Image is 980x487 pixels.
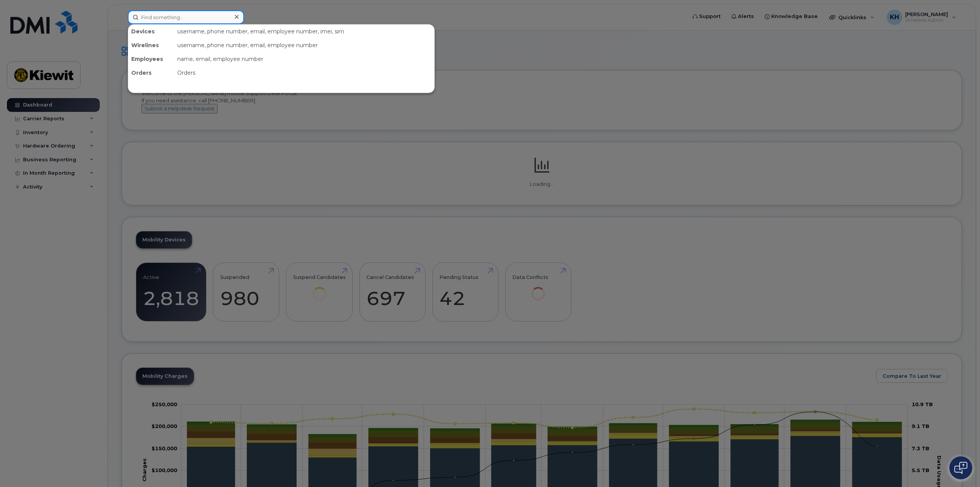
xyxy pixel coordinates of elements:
div: Employees [128,52,174,66]
div: Devices [128,25,174,38]
div: Orders [128,66,174,80]
div: username, phone number, email, employee number [174,38,434,52]
div: name, email, employee number [174,52,434,66]
div: Orders [174,66,434,80]
div: username, phone number, email, employee number, imei, sim [174,25,434,38]
img: Open chat [954,462,967,474]
div: Wirelines [128,38,174,52]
